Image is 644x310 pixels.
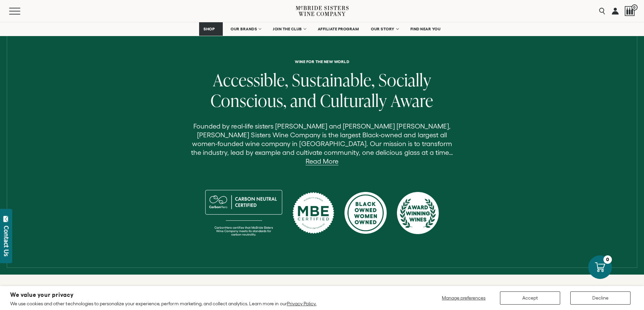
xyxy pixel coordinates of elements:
[313,22,363,36] a: AFFILIATE PROGRAM
[603,255,612,264] div: 0
[442,295,485,301] span: Manage preferences
[570,291,630,305] button: Decline
[290,89,316,112] span: and
[318,27,359,31] span: AFFILIATE PROGRAM
[199,22,223,36] a: SHOP
[438,291,490,305] button: Manage preferences
[410,27,441,31] span: FIND NEAR YOU
[3,226,10,256] div: Contact Us
[391,89,433,112] span: Aware
[371,27,395,31] span: OUR STORY
[406,22,445,36] a: FIND NEAR YOU
[292,68,375,91] span: Sustainable,
[268,22,310,36] a: JOIN THE CLUB
[213,68,288,91] span: Accessible,
[379,68,431,91] span: Socially
[366,22,403,36] a: OUR STORY
[320,89,387,112] span: Culturally
[204,27,215,31] span: SHOP
[10,301,316,307] p: We use cookies and other technologies to personalize your experience, perform marketing, and coll...
[211,89,287,112] span: Conscious,
[187,122,457,166] p: Founded by real-life sisters [PERSON_NAME] and [PERSON_NAME] [PERSON_NAME], [PERSON_NAME] Sisters...
[500,291,560,305] button: Accept
[273,27,302,31] span: JOIN THE CLUB
[231,27,257,31] span: OUR BRANDS
[226,22,265,36] a: OUR BRANDS
[9,8,33,15] button: Mobile Menu Trigger
[57,59,588,64] h6: Wine for the new world
[287,301,316,306] a: Privacy Policy.
[306,158,338,165] a: Read More
[10,292,316,298] h2: We value your privacy
[631,4,638,10] span: 0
